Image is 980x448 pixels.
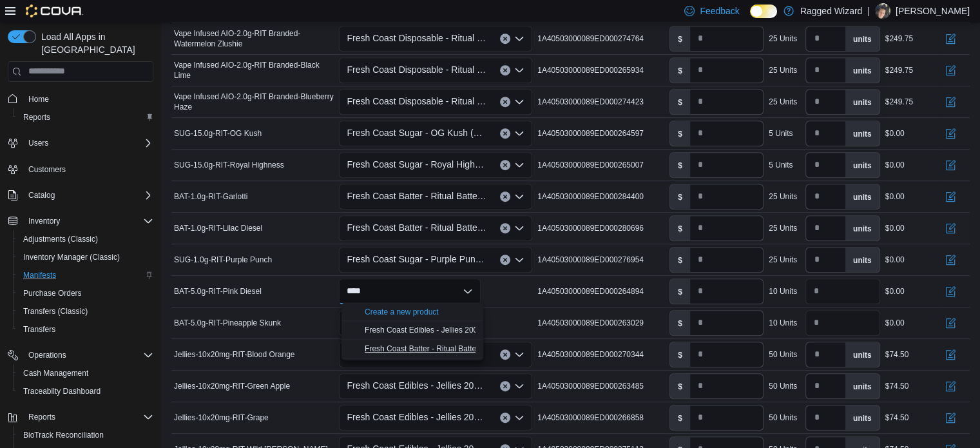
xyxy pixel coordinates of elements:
button: Users [3,134,159,152]
button: Reports [3,408,159,426]
a: Reports [18,110,55,125]
span: Inventory [28,216,60,226]
p: Ragged Wizard [800,3,863,19]
div: $74.50 [885,413,909,423]
input: Dark Mode [750,5,777,18]
button: Catalog [3,186,159,204]
span: Inventory Manager (Classic) [23,252,120,262]
button: Operations [3,346,159,364]
button: BioTrack Reconciliation [13,426,159,444]
span: Operations [23,347,153,363]
span: 1A40503000089ED000263485 [537,381,644,391]
button: Create a new product [341,302,483,321]
span: Feedback [700,5,739,17]
button: Inventory [23,213,65,229]
button: Open list of options [514,34,524,44]
span: 1A40503000089ED000265007 [537,160,644,170]
div: $249.75 [885,97,913,107]
p: [PERSON_NAME] [896,3,970,19]
button: Clear input [500,97,510,107]
div: 50 Units [769,349,797,360]
label: units [845,121,879,146]
span: Jellies-10x20mg-RIT-Green Apple [174,381,290,391]
span: Fresh Coast Sugar - Purple Punch (I) (1g) [347,251,487,267]
span: 1A40503000089ED000265934 [537,65,644,75]
div: 25 Units [769,223,797,233]
span: Vape Infused AIO-2.0g-RIT Branded-Black Lime [174,60,334,81]
button: Reports [13,108,159,126]
label: units [845,342,879,367]
button: Clear input [500,255,510,265]
button: Catalog [23,188,60,203]
div: $249.75 [885,34,913,44]
span: Traceabilty Dashboard [18,384,153,399]
button: Fresh Coast Edibles - Jellies 200mg - Pink Lemonade (S) [341,321,483,340]
span: Reports [28,412,55,422]
span: Reports [23,409,153,425]
span: Operations [28,350,66,360]
button: Customers [3,160,159,179]
span: Jellies-10x20mg-RIT-Grape [174,413,269,423]
span: Home [23,91,153,107]
button: Open list of options [514,381,524,391]
span: Inventory Manager (Classic) [18,249,153,265]
button: Traceabilty Dashboard [13,382,159,400]
button: Transfers [13,320,159,338]
div: $0.00 [885,223,905,233]
span: Dark Mode [750,18,751,19]
div: $74.50 [885,349,909,360]
a: Inventory Manager (Classic) [18,249,125,265]
span: Reports [18,110,153,125]
div: $0.00 [885,128,905,139]
button: Adjustments (Classic) [13,230,159,248]
label: units [845,26,879,51]
a: BioTrack Reconciliation [18,427,109,443]
label: units [845,216,879,240]
button: Open list of options [514,255,524,265]
span: Cash Management [18,365,153,381]
label: $ [670,153,690,177]
button: Purchase Orders [13,284,159,302]
span: 1A40503000089ED000280696 [537,223,644,233]
a: Purchase Orders [18,286,87,301]
span: SUG-1.0g-RIT-Purple Punch [174,255,272,265]
span: Purchase Orders [23,288,82,298]
label: units [845,248,879,272]
span: Transfers [18,322,153,337]
button: Clear input [500,223,510,233]
div: Create a new product [365,307,439,317]
div: 50 Units [769,413,797,423]
button: Clear input [500,381,510,391]
button: Open list of options [514,97,524,107]
div: 25 Units [769,34,797,44]
button: Cash Management [13,364,159,382]
span: Catalog [28,190,55,200]
button: Clear input [500,65,510,75]
a: Adjustments (Classic) [18,231,103,247]
label: units [845,405,879,430]
div: $0.00 [885,318,905,328]
span: Cash Management [23,368,88,378]
span: Manifests [18,268,153,283]
span: 1A40503000089ED000270344 [537,349,644,360]
button: Open list of options [514,223,524,233]
span: Adjustments (Classic) [23,234,98,244]
span: Customers [28,164,66,175]
label: $ [670,405,690,430]
span: Fresh Coast Edibles - Jellies 200mg - Green Apple (H) [347,378,487,393]
div: 10 Units [769,318,797,328]
div: 50 Units [769,381,797,391]
div: 25 Units [769,255,797,265]
div: 5 Units [769,128,793,139]
div: Jessica Jones [875,3,890,19]
label: units [845,184,879,209]
div: $0.00 [885,286,905,297]
span: Users [28,138,48,148]
div: $249.75 [885,65,913,75]
label: units [845,90,879,114]
span: 1A40503000089ED000274423 [537,97,644,107]
span: BAT-1.0g-RIT-Lilac Diesel [174,223,262,233]
span: SUG-15.0g-RIT-OG Kush [174,128,262,139]
button: Open list of options [514,191,524,202]
label: $ [670,184,690,209]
